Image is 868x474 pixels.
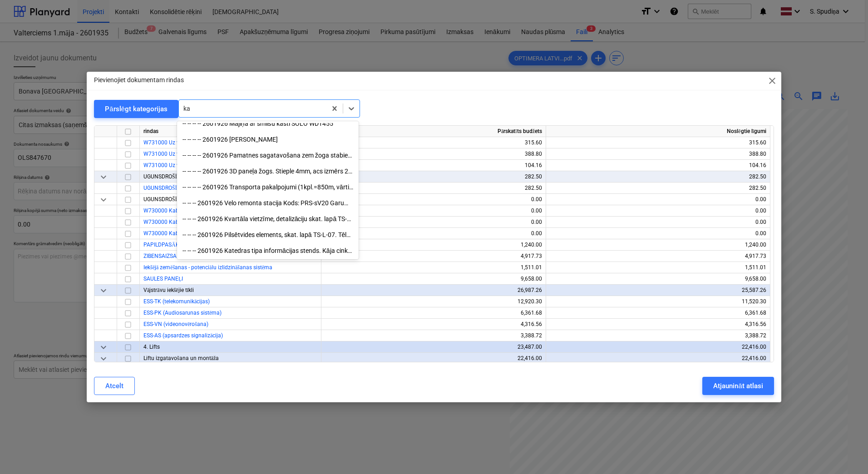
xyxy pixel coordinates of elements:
a: ESS-TK (telekomunikācijas) [143,298,210,305]
span: UGUNSDROŠĪBAS PASĀKUMI - Bonava Materiāli [143,196,260,202]
div: 23,487.00 [325,341,542,353]
div: 4,316.56 [325,319,542,330]
p: Pievienojiet dokumentam rindas [94,75,184,85]
a: W730000 Kabeļu eju ugunsdrošais blīvējums, šķērsojums sienam Wurth mezgls Nr. EL S-002. Precizēt ... [143,219,434,225]
div: 282.50 [325,183,542,194]
div: 22,416.00 [550,341,766,353]
a: Iekšējā zemēšanas - potenciālu izlīdzināšanas sistēma [143,264,272,271]
span: 4. Lifts [143,344,160,350]
div: rindas [140,126,321,137]
div: 4,917.73 [325,251,542,262]
div: 0.00 [550,205,766,217]
div: 1,240.00 [550,239,766,251]
button: Pārslēgt kategorijas [94,100,178,118]
div: 1,511.01 [325,262,542,273]
span: close [767,75,778,86]
span: keyboard_arrow_down [98,353,109,364]
a: ESS-PK (Audiosarunas sistēma) [143,310,222,316]
a: W731000 Uz virsmas (griesti, kabeļu trepe) montējams LED evakuācijas izejas virziena norādes gais... [143,151,633,157]
div: 315.60 [550,137,766,148]
a: W731000 Uz virsmas montējams LED pretpanikas gaismeklis kompl. ar akumulatoru bloku (3h) (Ara S 3... [143,139,464,146]
span: Liftu izgatavošana un montāža [143,355,219,361]
div: 0.00 [325,194,542,205]
div: 315.60 [325,137,542,148]
div: 22,416.00 [550,353,766,364]
div: 0.00 [550,217,766,228]
a: W731000 Uz virsmas ([GEOGRAPHIC_DATA]) montējams LED evakuācijas izejas virziena norādes gaismekl... [143,162,621,168]
div: Atjaunināt atlasi [713,380,763,392]
div: 0.00 [550,194,766,205]
div: 11,520.30 [550,296,766,307]
a: SAULES PANEĻI [143,276,183,282]
div: Pārskatīts budžets [321,126,546,137]
div: 3,388.72 [550,330,766,341]
div: 4,917.73 [550,251,766,262]
div: 388.80 [325,148,542,160]
a: W730000 Kabeļu eju ugunsdrošais blīvējums, šķērsojums sienam Wurth mezgls Nr. EL S-001. Precizēt ... [143,207,434,214]
button: Atcelt [94,377,135,395]
div: 388.80 [550,148,766,160]
span: keyboard_arrow_down [98,194,109,205]
a: PAPILDPASĀKUMI [143,242,189,248]
div: 4,316.56 [550,319,766,330]
span: UGUNSDROŠĪBAS PASĀKUMI [143,173,215,180]
div: 0.00 [325,205,542,217]
button: Atjaunināt atlasi [702,377,774,395]
iframe: Chat Widget [823,430,868,474]
div: 0.00 [325,217,542,228]
a: ZIBENSAIZSARDZĪBA [143,253,195,259]
div: 104.16 [550,160,766,171]
div: 9,658.00 [325,273,542,285]
div: 1,511.01 [550,262,766,273]
div: 0.00 [550,228,766,239]
span: keyboard_arrow_down [98,285,109,296]
div: 282.50 [550,171,766,183]
a: W730000 Kabeļu eju ugunsdrošais blīvējums, šķērsojums dzelzsbetona pārsegumā, EL stāvvadā. Wurth ... [143,230,509,237]
div: 9,658.00 [550,273,766,285]
span: W731000 Uz virsmas (siena) montējams LED evakuācijas izejas virziena norādes gaismeklis komplektā... [143,162,621,168]
div: 3,388.72 [325,330,542,341]
span: Vājstrāvu iekšējie tīkli [143,287,194,293]
div: 282.50 [550,183,766,194]
a: UGUNSDROŠĪBAS PASĀKUMI - Darbs [143,185,234,191]
div: 1,240.00 [325,239,542,251]
div: 26,987.26 [325,285,542,296]
div: 12,920.30 [325,296,542,307]
div: 22,416.00 [325,353,542,364]
span: keyboard_arrow_down [98,342,109,353]
div: 104.16 [325,160,542,171]
div: Noslēgtie līgumi [546,126,770,137]
div: 0.00 [325,228,542,239]
div: 25,587.26 [550,285,766,296]
a: ESS-AS (apsardzes signalizācija) [143,332,223,339]
div: 6,361.68 [550,307,766,319]
div: Atcelt [105,380,123,392]
div: 282.50 [325,171,542,183]
div: 6,361.68 [325,307,542,319]
span: keyboard_arrow_down [98,172,109,183]
div: Pārslēgt kategorijas [105,103,168,115]
a: ESS-VN (videonovērošana) [143,321,208,327]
